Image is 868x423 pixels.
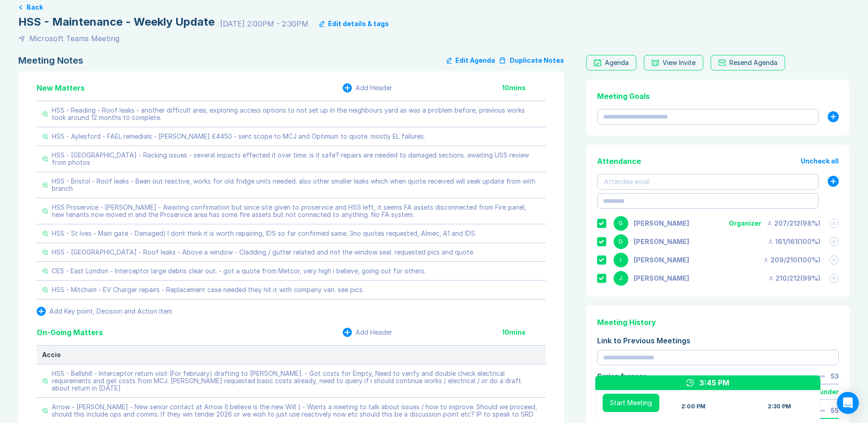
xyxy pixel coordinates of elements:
div: Add Header [356,329,392,336]
div: New Matters [37,82,85,93]
div: HSS - St Ives - Main gate - Damaged/ I dont think it is worth repairing, IDS so far confirmed sam... [52,230,476,237]
button: View Invite [644,55,703,70]
button: Start Meeting [603,394,659,412]
button: Edit Agenda [447,55,495,66]
div: J [614,271,628,286]
div: HSS - Aylesford - FAEL remedials - [PERSON_NAME] £4450 - sent scope to MCJ and Optimum to quote. ... [52,133,425,140]
button: Edit details & tags [319,20,389,27]
div: Microsoft Teams Meeting [29,33,119,44]
div: G [614,216,628,231]
div: Add Key point, Decision and Action Item [49,308,172,315]
div: 3:45 PM [699,377,729,388]
div: HSS - Mitcham - EV Charger repairs - Replacement case needed they hit it with company van. see pics. [52,286,364,293]
button: Add Key point, Decision and Action Item [37,307,172,316]
div: 2:00 PM [681,403,706,410]
div: Arrow - [PERSON_NAME] - New senior contact at Arrow (I believe is the new Will ) - Wants a meetin... [52,403,540,418]
div: 10 mins [502,329,546,336]
div: 53 [830,373,839,380]
div: Meeting Goals [597,91,839,102]
div: HSS - Bellshill - Interceptor return visit (For february) drafting to [PERSON_NAME]. - Got costs ... [52,370,540,392]
div: D [614,234,628,249]
button: Add Header [343,83,392,92]
button: Resend Agenda [711,55,785,70]
div: I [614,253,628,267]
button: Uncheck all [801,157,839,165]
div: [DATE] 2:00PM - 2:30PM [220,18,308,29]
div: David Hayter [634,238,689,245]
div: Jonny Welbourn [634,275,689,282]
div: HSS - [GEOGRAPHIC_DATA] - Roof leaks - Above a window - Cladding / gutter related and not the win... [52,249,473,256]
div: CES - East London - Interceptor large debris clear out. - got a quote from Metcor, very high i be... [52,267,426,275]
button: Add Header [343,328,392,337]
div: 161 / 161 ( 100 %) [768,238,820,245]
div: 10 mins [502,84,546,92]
div: View Invite [663,59,695,66]
div: Accio [42,351,540,358]
div: Agenda [605,59,629,66]
div: 2:30 PM [768,403,791,410]
div: 210 / 212 ( 99 %) [768,275,820,282]
div: On-Going Matters [37,327,103,338]
button: Back [27,4,43,11]
div: HSS - Bristol - Roof leaks - Been out reactive, works for old fridge units needed. also other sma... [52,178,540,192]
div: Iain Parnell [634,256,689,264]
button: Duplicate Notes [499,55,564,66]
div: 209 / 210 ( 100 %) [763,256,820,264]
div: HSS - Maintenance - Weekly Update [18,15,215,29]
div: Resend Agenda [729,59,777,66]
div: 55 [830,407,839,414]
div: Edit details & tags [328,20,389,27]
div: Attendance [597,156,641,167]
div: Link to Previous Meetings [597,335,839,346]
div: HSS - Reading - Roof leaks - another difficult area, exploring access options to not set up in th... [52,107,540,121]
div: Gemma White [634,220,689,227]
a: Back [18,4,850,11]
a: Agenda [586,55,636,70]
div: HSS Proservice - [PERSON_NAME] - Awaiting confirmation but since site given to proservice and HSS... [52,204,540,218]
div: Meeting Notes [18,55,83,66]
div: Series Average [597,373,647,380]
div: HSS - [GEOGRAPHIC_DATA] - Racking issues - several impacts effected it over time. is it safe? rep... [52,152,540,166]
div: Add Header [356,84,392,92]
div: Meeting History [597,317,839,328]
div: 207 / 212 ( 98 %) [767,220,820,227]
div: Organizer [729,220,761,227]
div: Open Intercom Messenger [837,392,859,414]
